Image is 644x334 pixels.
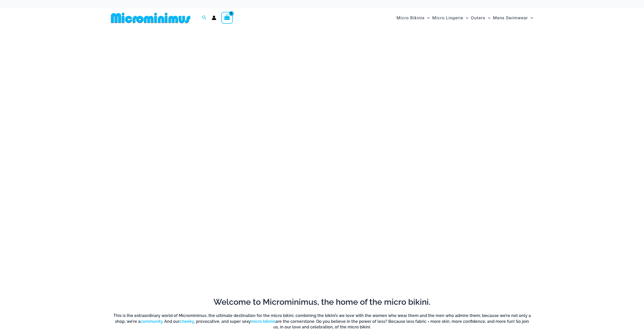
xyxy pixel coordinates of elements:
[180,319,194,324] a: cheeky
[432,11,463,24] span: Micro Lingerie
[212,16,216,20] a: Account icon link
[113,313,532,330] h6: This is the extraordinary world of Microminimus, the ultimate destination for the micro bikini, c...
[394,9,535,26] nav: Site Navigation
[463,11,468,24] span: Menu Toggle
[113,297,532,307] h2: Welcome to Microminimus, the home of the micro bikini.
[140,319,162,324] a: community
[221,12,233,24] a: View Shopping Cart, empty
[251,319,275,324] a: micro bikinis
[485,11,490,24] span: Menu Toggle
[492,10,534,26] a: Mens SwimwearMenu ToggleMenu Toggle
[493,11,528,24] span: Mens Swimwear
[397,11,425,24] span: Micro Bikinis
[395,10,431,26] a: Micro BikinisMenu ToggleMenu Toggle
[431,10,470,26] a: Micro LingerieMenu ToggleMenu Toggle
[202,15,207,21] a: Search icon link
[425,11,430,24] span: Menu Toggle
[109,12,192,24] img: MM SHOP LOGO FLAT
[470,10,492,26] a: OutersMenu ToggleMenu Toggle
[471,11,485,24] span: Outers
[528,11,533,24] span: Menu Toggle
